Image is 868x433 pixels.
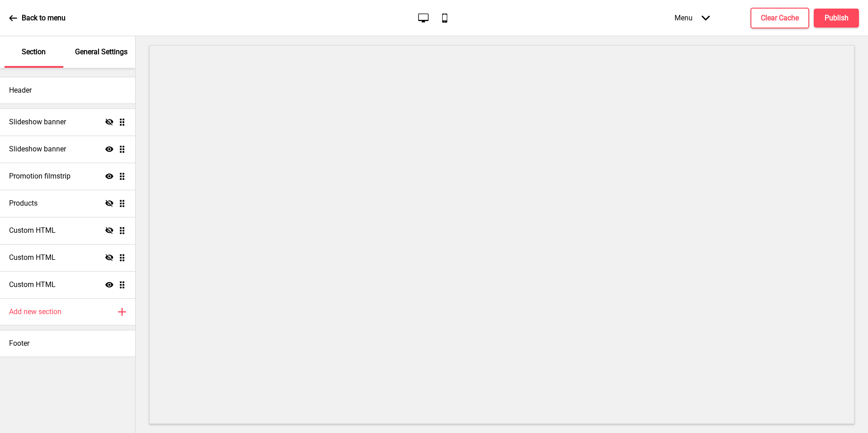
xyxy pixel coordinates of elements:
h4: Add new section [9,307,61,317]
a: Back to menu [9,6,66,30]
h4: Slideshow banner [9,117,66,127]
h4: Custom HTML [9,253,56,263]
h4: Promotion filmstrip [9,171,71,181]
h4: Publish [825,13,849,23]
h4: Products [9,198,38,208]
h4: Custom HTML [9,280,56,290]
p: General Settings [75,47,127,57]
button: Publish [814,9,859,28]
p: Section [22,47,46,57]
h4: Clear Cache [761,13,799,23]
h4: Header [9,85,32,95]
button: Clear Cache [750,8,809,28]
div: Menu [665,5,719,31]
p: Back to menu [22,13,66,23]
h4: Custom HTML [9,226,56,235]
h4: Slideshow banner [9,144,66,154]
h4: Footer [9,339,29,348]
